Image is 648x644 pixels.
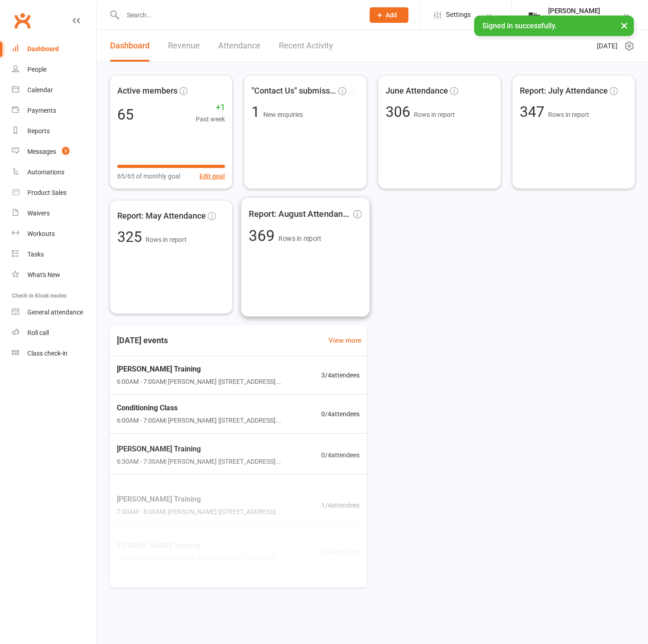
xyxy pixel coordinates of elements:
[386,84,448,98] span: June Attendance
[12,162,96,183] a: Automations
[117,363,281,375] span: [PERSON_NAME] Training
[548,7,600,15] div: [PERSON_NAME]
[196,101,225,114] span: +1
[12,343,96,364] a: Class kiosk mode
[12,323,96,343] a: Roll call
[146,236,187,243] span: Rows in report
[249,227,278,245] span: 369
[168,30,200,62] a: Revenue
[27,189,67,196] div: Product Sales
[12,302,96,323] a: General attendance kiosk mode
[520,103,548,120] span: 347
[12,224,96,244] a: Workouts
[27,230,55,237] div: Workouts
[117,507,281,517] span: 7:00AM - 8:00AM | [PERSON_NAME] | [STREET_ADDRESS]...
[117,171,180,181] span: 65/65 of monthly goal
[27,148,56,155] div: Messages
[321,547,360,557] span: 2 / 4 attendees
[117,456,281,466] span: 6:30AM - 7:30AM | [PERSON_NAME] | [STREET_ADDRESS]...
[199,171,225,181] button: Edit goal
[27,66,47,73] div: People
[117,209,206,223] span: Report: May Attendance
[482,21,557,30] span: Signed in successfully.
[12,80,96,100] a: Calendar
[117,84,178,98] span: Active members
[370,7,408,23] button: Add
[12,203,96,224] a: Waivers
[12,265,96,285] a: What's New
[117,228,146,246] span: 325
[548,111,589,118] span: Rows in report
[27,271,60,278] div: What's New
[110,332,175,349] h3: [DATE] events
[117,377,281,387] span: 6:00AM - 7:00AM | [PERSON_NAME] | [STREET_ADDRESS]...
[11,9,34,32] a: Clubworx
[321,370,360,380] span: 3 / 4 attendees
[117,540,281,552] span: [PERSON_NAME] Training
[329,335,361,346] a: View more
[120,9,358,21] input: Search...
[27,168,64,176] div: Automations
[117,415,281,425] span: 6:00AM - 7:00AM | [PERSON_NAME] | [STREET_ADDRESS]...
[616,16,632,35] button: ×
[12,141,96,162] a: Messages 3
[386,11,397,19] span: Add
[27,329,49,336] div: Roll call
[251,103,263,120] span: 1
[414,111,455,118] span: Rows in report
[263,111,303,118] span: New enquiries
[386,103,414,120] span: 306
[525,6,543,24] img: thumb_image1749576563.png
[12,39,96,59] a: Dashboard
[548,15,600,23] div: The Weight Rm
[321,450,360,460] span: 0 / 4 attendees
[251,84,336,98] span: "Contact Us" submissions
[117,554,281,564] span: 7:30AM - 8:30AM | [PERSON_NAME] | [STREET_ADDRESS]...
[27,251,44,258] div: Tasks
[117,493,281,505] span: [PERSON_NAME] Training
[62,147,69,155] span: 3
[279,30,333,62] a: Recent Activity
[446,5,471,25] span: Settings
[196,114,225,124] span: Past week
[117,402,281,414] span: Conditioning Class
[12,121,96,141] a: Reports
[12,244,96,265] a: Tasks
[117,107,134,122] div: 65
[218,30,261,62] a: Attendance
[27,107,56,114] div: Payments
[12,183,96,203] a: Product Sales
[110,30,150,62] a: Dashboard
[117,443,281,455] span: [PERSON_NAME] Training
[12,59,96,80] a: People
[597,41,617,52] span: [DATE]
[249,207,351,221] span: Report: August Attendance
[520,84,608,98] span: Report: July Attendance
[321,409,360,419] span: 0 / 4 attendees
[27,309,83,316] div: General attendance
[27,86,53,94] div: Calendar
[321,500,360,510] span: 1 / 4 attendees
[278,235,321,243] span: Rows in report
[12,100,96,121] a: Payments
[27,127,50,135] div: Reports
[27,45,59,52] div: Dashboard
[27,209,50,217] div: Waivers
[27,350,68,357] div: Class check-in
